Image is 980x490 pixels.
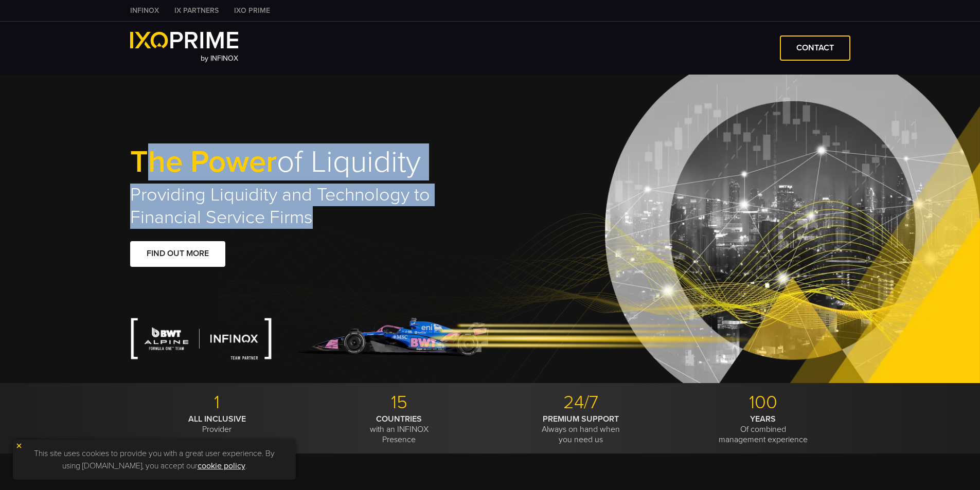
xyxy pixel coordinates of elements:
span: The Power [130,143,277,180]
a: INFINOX [122,5,167,16]
strong: YEARS [750,414,776,424]
a: cookie policy [198,461,245,471]
span: by INFINOX [201,54,238,63]
p: 24/7 [494,391,668,414]
p: 100 [676,391,850,414]
strong: PREMIUM SUPPORT [543,414,619,424]
strong: ALL INCLUSIVE [188,414,246,424]
a: FIND OUT MORE [130,241,225,266]
p: Provider [130,414,305,434]
a: IXO PRIME [226,5,278,16]
p: with an INFINOX Presence [312,414,486,445]
p: Of combined management experience [676,414,850,445]
a: by INFINOX [130,32,239,64]
h2: Providing Liquidity and Technology to Financial Service Firms [130,184,490,229]
img: yellow close icon [15,442,23,449]
h1: of Liquidity [130,146,490,178]
p: 15 [312,391,486,414]
p: Always on hand when you need us [494,414,668,445]
a: IX PARTNERS [167,5,226,16]
p: 1 [130,391,305,414]
strong: COUNTRIES [376,414,422,424]
p: This site uses cookies to provide you with a great user experience. By using [DOMAIN_NAME], you a... [18,445,291,475]
a: CONTACT [780,35,850,61]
